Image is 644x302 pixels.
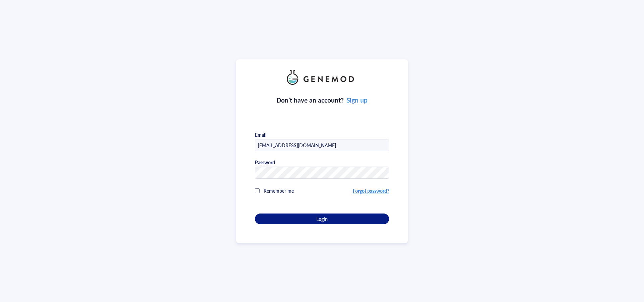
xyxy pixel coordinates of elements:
[346,96,368,105] a: Sign up
[287,70,357,85] img: genemod_logo_light-BcqUzbGq.png
[255,214,389,224] button: Login
[255,159,275,165] div: Password
[276,96,368,105] div: Don’t have an account?
[264,187,294,194] span: Remember me
[353,187,389,194] a: Forgot password?
[255,132,266,138] div: Email
[316,216,328,222] span: Login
